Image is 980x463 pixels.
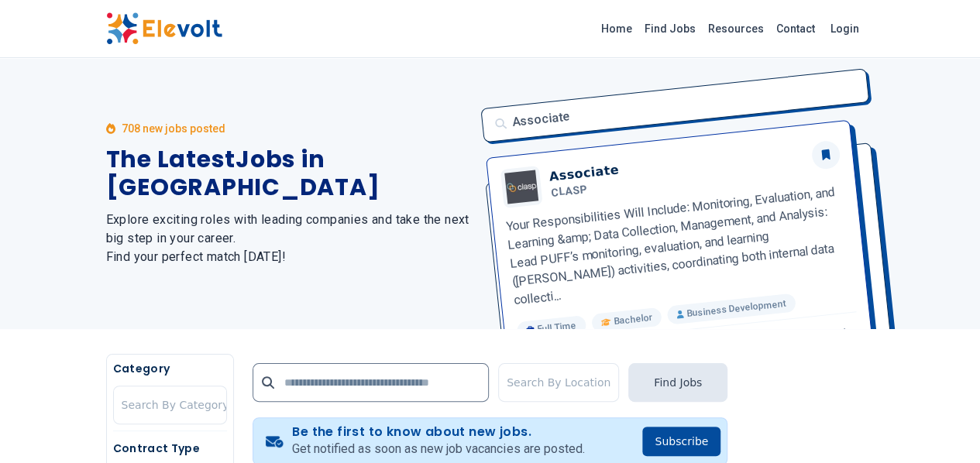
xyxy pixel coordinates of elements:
a: Login [821,13,868,44]
button: Find Jobs [628,363,727,402]
h5: Contract Type [113,441,227,456]
a: Contact [770,16,821,41]
a: Find Jobs [638,16,702,41]
iframe: Chat Widget [903,389,980,463]
p: Get notified as soon as new job vacancies are posted. [292,440,584,458]
h5: Category [113,361,227,376]
h4: Be the first to know about new jobs. [292,424,584,440]
h2: Explore exciting roles with leading companies and take the next big step in your career. Find you... [106,211,472,266]
button: Subscribe [642,427,720,456]
a: Resources [702,16,770,41]
a: Home [595,16,638,41]
img: Elevolt [106,12,222,45]
p: 708 new jobs posted [122,121,225,136]
h1: The Latest Jobs in [GEOGRAPHIC_DATA] [106,146,472,201]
